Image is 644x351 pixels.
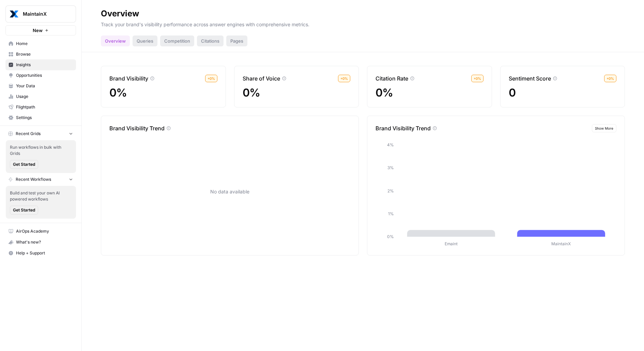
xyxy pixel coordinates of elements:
[5,49,76,60] a: Browse
[5,91,76,102] a: Usage
[208,76,215,81] span: + 0 %
[16,250,73,256] span: Help + Support
[101,8,139,19] div: Overview
[10,206,38,215] button: Get Started
[5,174,76,185] button: Recent Workflows
[16,62,73,68] span: Insights
[160,35,194,46] div: Competition
[5,81,76,91] a: Your Data
[5,237,76,248] button: What's new?
[5,25,76,35] button: New
[10,190,72,202] span: Build and test your own AI powered workflows
[509,74,551,83] p: Sentiment Score
[133,35,157,46] div: Queries
[16,104,73,110] span: Flightpath
[243,86,260,99] span: 0%
[23,11,64,17] span: MaintainX
[197,35,224,46] div: Citations
[5,102,76,113] a: Flightpath
[16,131,41,137] span: Recent Grids
[387,165,394,170] tspan: 3%
[8,8,20,20] img: MaintainX Logo
[375,74,408,83] p: Citation Rate
[16,228,73,234] span: AirOps Academy
[10,160,38,169] button: Get Started
[16,83,73,89] span: Your Data
[243,74,280,83] p: Share of Voice
[551,241,571,246] tspan: MaintainX
[16,41,73,47] span: Home
[13,161,35,167] span: Get Started
[5,248,76,259] button: Help + Support
[445,241,458,246] tspan: Emaint
[387,234,394,239] tspan: 0%
[5,112,76,123] a: Settings
[375,124,431,132] p: Brand Visibility Trend
[10,144,72,157] span: Run workflows in bulk with Grids
[607,76,614,81] span: + 0 %
[5,70,76,81] a: Opportunities
[16,115,73,121] span: Settings
[387,188,394,193] tspan: 2%
[474,76,481,81] span: + 0 %
[5,226,76,237] a: AirOps Academy
[16,176,51,182] span: Recent Workflows
[109,124,165,132] p: Brand Visibility Trend
[226,35,247,46] div: Pages
[13,207,35,213] span: Get Started
[109,74,148,83] p: Brand Visibility
[16,93,73,100] span: Usage
[5,5,76,23] button: Workspace: MaintainX
[388,211,394,216] tspan: 1%
[5,59,76,70] a: Insights
[595,126,613,131] span: Show More
[109,136,350,247] div: No data available
[16,72,73,78] span: Opportunities
[509,86,516,99] span: 0
[340,76,348,81] span: + 0 %
[592,124,616,132] button: Show More
[387,142,394,147] tspan: 4%
[375,86,393,99] span: 0%
[5,38,76,49] a: Home
[101,19,625,28] p: Track your brand's visibility performance across answer engines with comprehensive metrics.
[109,86,127,99] span: 0%
[6,237,76,247] div: What's new?
[33,27,43,34] span: New
[16,51,73,57] span: Browse
[5,129,76,139] button: Recent Grids
[101,35,130,46] div: Overview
